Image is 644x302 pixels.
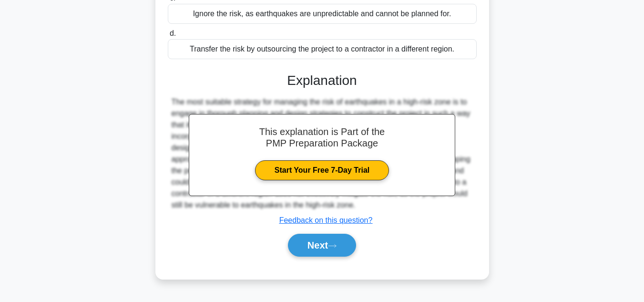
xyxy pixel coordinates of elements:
span: d. [170,29,176,37]
div: Ignore the risk, as earthquakes are unpredictable and cannot be planned for. [168,4,477,24]
button: Next [288,234,356,257]
div: Transfer the risk by outsourcing the project to a contractor in a different region. [168,39,477,59]
a: Start Your Free 7-Day Trial [255,160,389,180]
h3: Explanation [174,73,471,89]
div: The most suitable strategy for managing the risk of earthquakes in a high-risk zone is to engage ... [172,96,473,211]
a: Feedback on this question? [279,216,373,224]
